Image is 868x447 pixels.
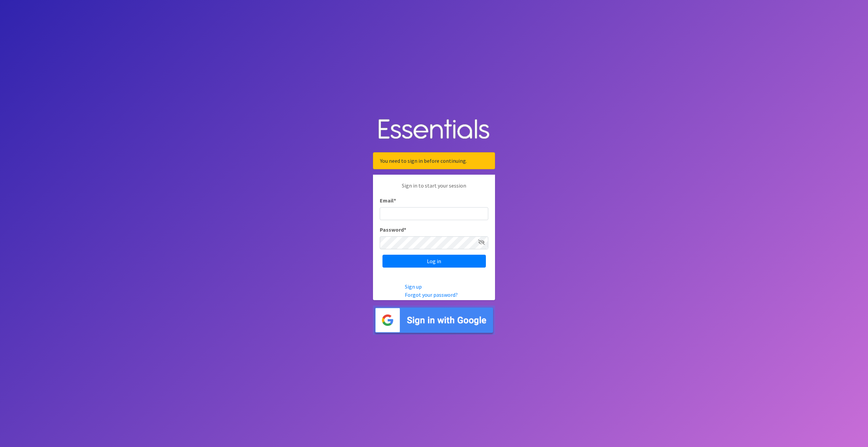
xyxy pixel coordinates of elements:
label: Email [380,196,396,205]
input: Log in [382,255,486,268]
div: You need to sign in before continuing. [373,152,495,169]
abbr: required [404,226,406,233]
label: Password [380,226,406,234]
img: Human Essentials [373,112,495,147]
abbr: required [394,197,396,204]
p: Sign in to start your session [380,181,488,196]
a: Sign up [405,283,422,290]
a: Forgot your password? [405,291,458,298]
img: Sign in with Google [373,306,495,335]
